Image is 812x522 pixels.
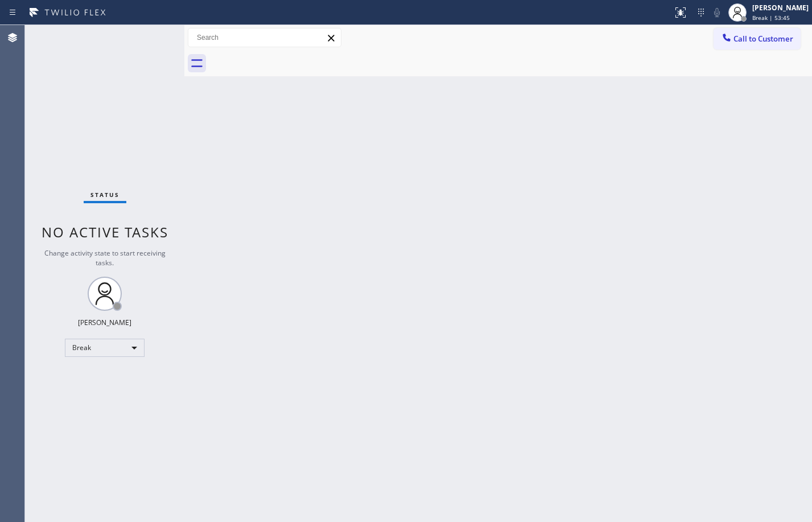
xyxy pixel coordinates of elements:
span: No active tasks [42,223,168,241]
span: Change activity state to start receiving tasks. [44,248,166,268]
div: [PERSON_NAME] [78,318,131,327]
button: Mute [709,5,725,20]
span: Break | 53:45 [752,14,790,22]
div: Break [65,339,145,357]
span: Status [90,191,119,199]
span: Call to Customer [733,34,793,44]
input: Search [188,28,341,47]
div: [PERSON_NAME] [752,3,809,13]
button: Call to Customer [714,28,801,50]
